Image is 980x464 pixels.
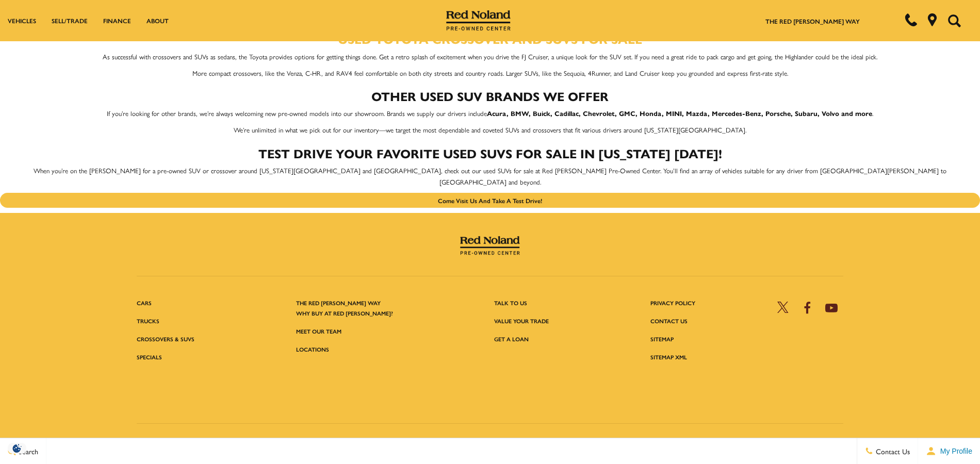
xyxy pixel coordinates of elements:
a: Cars [137,299,152,307]
a: The Red [PERSON_NAME] Way [296,299,381,307]
span: My Profile [936,447,972,455]
button: Open the search field [944,1,965,41]
a: Value Your Trade [494,317,549,325]
section: Click to Open Cookie Consent Modal [5,443,29,454]
a: Sitemap [650,335,674,343]
a: Locations [296,345,329,353]
a: Get A Loan [494,335,529,343]
a: Sitemap XML [650,353,687,361]
strong: Test Drive Your Favorite Used SUVs for Sale in [US_STATE] [DATE]! [258,144,722,162]
strong: Other Used SUV Brands We Offer [371,87,609,105]
img: Opt-Out Icon [5,443,29,454]
a: Crossovers & SUVs [137,335,194,343]
a: Why Buy at Red [PERSON_NAME]? [296,309,393,317]
img: Red Noland Pre-Owned [460,236,520,255]
strong: Acura, BMW, Buick, Cadillac, Chevrolet, GMC, Honda, MINI, Mazda, Mercedes-Benz, Porsche, Subaru, ... [487,108,872,118]
a: Meet Our Team [296,327,341,335]
a: Contact Us [650,317,688,325]
span: Contact Us [873,446,910,456]
a: Talk to Us [494,299,527,307]
a: Privacy Policy [650,299,695,307]
a: Open Twitter in a new window [773,297,793,318]
a: Open Facebook in a new window [797,297,818,318]
a: Red Noland Pre-Owned [446,14,511,24]
a: Open Youtube-play in a new window [821,297,842,318]
a: Trucks [137,317,159,325]
button: Open user profile menu [918,438,980,464]
a: The Red [PERSON_NAME] Way [765,16,860,26]
a: Specials [137,353,162,361]
img: Red Noland Pre-Owned [446,10,511,31]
